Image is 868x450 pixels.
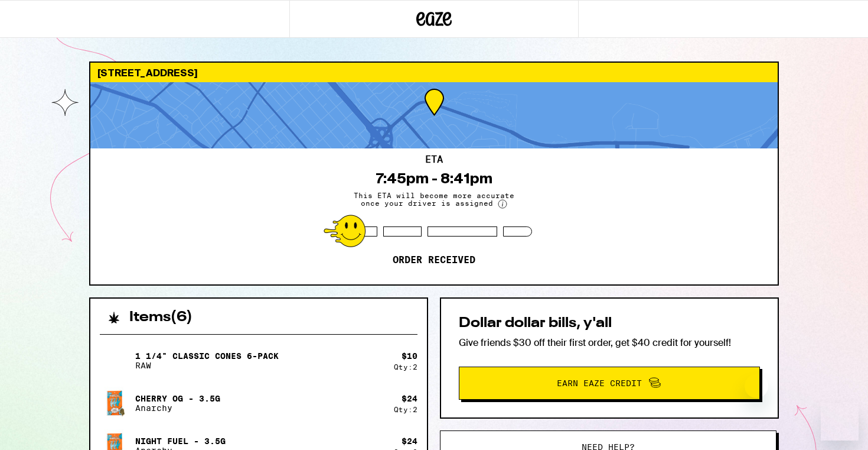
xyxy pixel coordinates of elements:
div: [STREET_ADDRESS] [90,63,778,82]
p: Cherry OG - 3.5g [135,394,220,403]
div: 7:45pm - 8:41pm [376,170,492,187]
p: Anarchy [135,403,220,413]
div: Qty: 2 [394,406,417,413]
span: This ETA will become more accurate once your driver is assigned [345,192,523,209]
h2: Items ( 6 ) [129,310,192,325]
div: $ 24 [402,394,417,403]
p: Night Fuel - 3.5g [135,436,226,446]
p: 1 1/4" Classic Cones 6-Pack [135,351,279,361]
div: $ 10 [402,351,417,361]
p: RAW [135,361,279,370]
h2: Dollar dollar bills, y'all [459,316,760,331]
p: Give friends $30 off their first order, get $40 credit for yourself! [459,336,760,349]
img: Cherry OG - 3.5g [100,387,133,420]
div: Qty: 2 [394,363,417,371]
img: 1 1/4" Classic Cones 6-Pack [100,344,133,377]
iframe: Close message [745,374,768,398]
p: Order received [393,254,475,266]
h2: ETA [425,155,443,164]
iframe: Button to launch messaging window [821,403,859,441]
div: $ 24 [402,436,417,446]
span: Earn Eaze Credit [557,379,642,387]
button: Earn Eaze Credit [459,367,760,400]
